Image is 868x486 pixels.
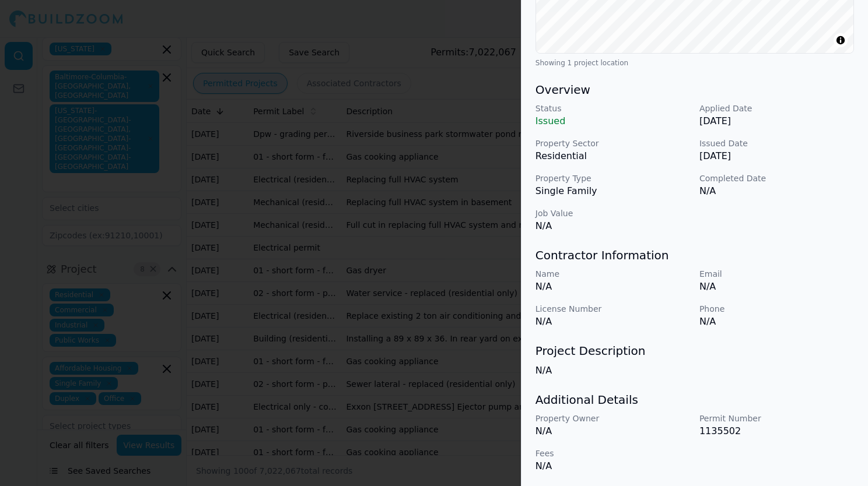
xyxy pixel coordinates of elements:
p: Permit Number [699,413,854,424]
p: Single Family [535,184,690,198]
p: Property Type [535,172,690,184]
h3: Additional Details [535,392,854,408]
p: License Number [535,303,690,315]
p: N/A [535,315,690,329]
p: Status [535,103,690,114]
p: N/A [535,219,690,233]
p: N/A [535,459,690,473]
p: N/A [699,315,854,329]
p: [DATE] [699,114,854,128]
p: Name [535,268,690,280]
div: Showing 1 project location [535,58,854,68]
p: Applied Date [699,103,854,114]
p: Issued Date [699,138,854,149]
p: Property Sector [535,138,690,149]
p: Issued [535,114,690,128]
summary: Toggle attribution [834,33,848,47]
p: N/A [535,424,690,438]
h3: Overview [535,82,854,98]
p: Fees [535,448,690,459]
p: Residential [535,149,690,163]
p: N/A [699,184,854,198]
p: Completed Date [699,172,854,184]
p: Email [699,268,854,280]
p: N/A [535,364,854,378]
p: N/A [699,280,854,294]
p: N/A [535,280,690,294]
p: Phone [699,303,854,315]
p: Job Value [535,207,690,219]
p: [DATE] [699,149,854,163]
h3: Contractor Information [535,247,854,263]
p: Property Owner [535,413,690,424]
h3: Project Description [535,343,854,359]
p: 1135502 [699,424,854,438]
